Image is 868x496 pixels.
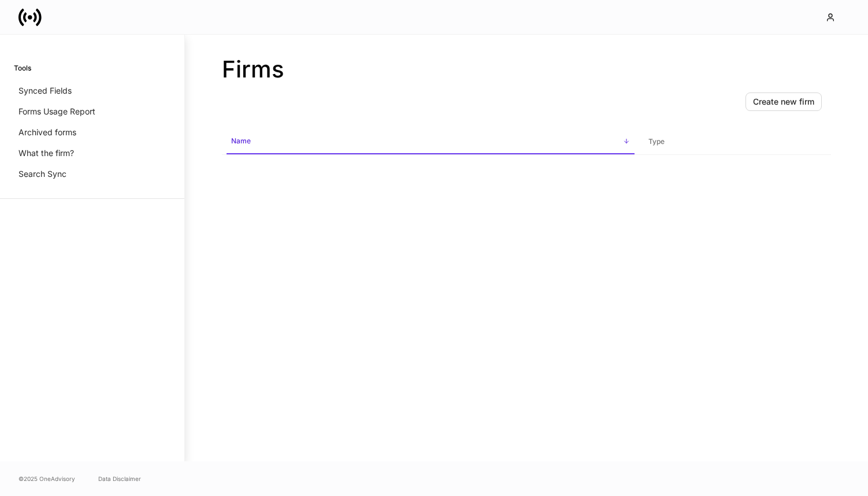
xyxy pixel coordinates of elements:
[14,164,170,184] a: Search Sync
[644,130,826,154] span: Type
[18,127,76,138] p: Archived forms
[753,96,814,108] div: Create new firm
[14,122,170,143] a: Archived forms
[18,85,72,97] p: Synced Fields
[222,55,831,83] h2: Firms
[745,92,822,111] button: Create new firm
[18,147,74,159] p: What the firm?
[18,106,95,117] p: Forms Usage Report
[227,129,635,154] span: Name
[14,143,170,164] a: What the firm?
[18,474,75,483] span: © 2025 OneAdvisory
[14,62,31,73] h6: Tools
[18,168,66,180] p: Search Sync
[231,135,251,146] h6: Name
[14,80,170,101] a: Synced Fields
[14,101,170,122] a: Forms Usage Report
[98,474,141,483] a: Data Disclaimer
[648,136,665,147] h6: Type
